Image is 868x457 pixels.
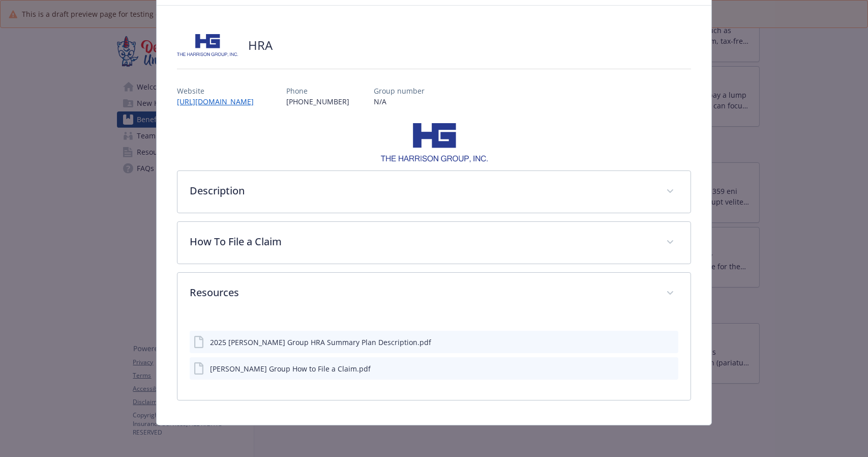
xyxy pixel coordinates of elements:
[649,337,657,348] button: download file
[177,315,690,400] div: Resources
[665,363,674,374] button: preview file
[177,171,690,213] div: Description
[665,337,674,348] button: preview file
[177,222,690,264] div: How To File a Claim
[649,363,657,374] button: download file
[210,337,431,348] div: 2025 [PERSON_NAME] Group HRA Summary Plan Description.pdf
[374,96,425,107] p: N/A
[248,37,273,54] h2: HRA
[177,97,262,106] a: [URL][DOMAIN_NAME]
[381,123,488,162] img: banner
[190,183,653,198] p: Description
[286,85,349,96] p: Phone
[210,363,371,374] div: [PERSON_NAME] Group How to File a Claim.pdf
[177,85,262,96] p: Website
[177,30,238,61] img: Harrison Group
[190,285,653,300] p: Resources
[190,234,653,249] p: How To File a Claim
[286,96,349,107] p: [PHONE_NUMBER]
[374,85,425,96] p: Group number
[177,273,690,315] div: Resources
